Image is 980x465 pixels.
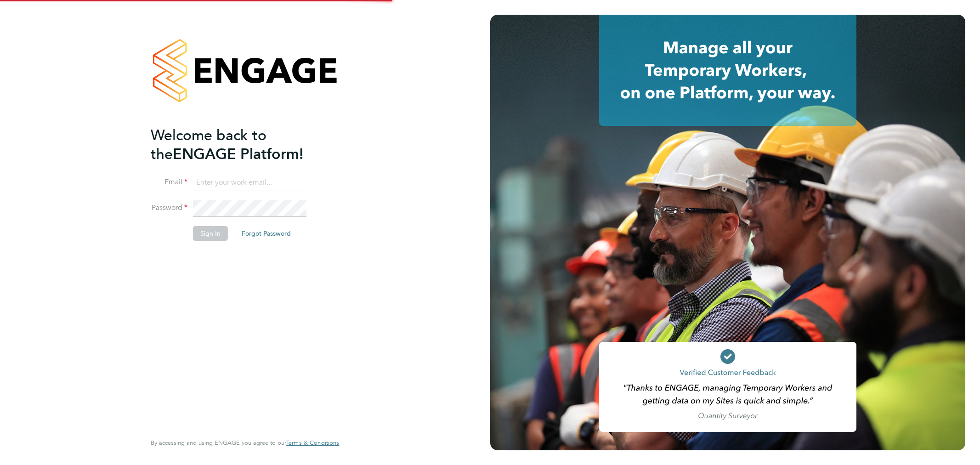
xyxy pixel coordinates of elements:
[151,439,339,447] span: By accessing and using ENGAGE you agree to our
[151,126,266,163] span: Welcome back to the
[151,203,187,213] label: Password
[286,439,339,447] span: Terms & Conditions
[193,175,306,191] input: Enter your work email...
[193,226,228,241] button: Sign In
[151,177,187,187] label: Email
[286,439,339,447] a: Terms & Conditions
[234,226,298,241] button: Forgot Password
[151,126,330,164] h2: ENGAGE Platform!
